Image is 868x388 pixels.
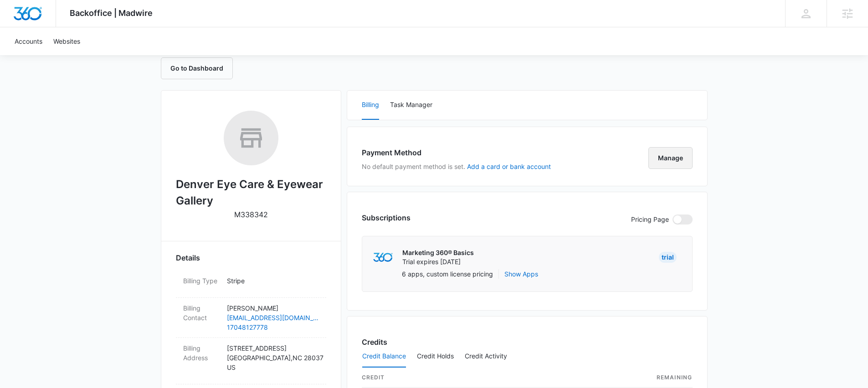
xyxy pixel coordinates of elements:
p: 6 apps, custom license pricing [402,269,493,279]
p: Trial expires [DATE] [402,257,474,266]
dt: Billing Type [183,276,220,286]
div: Billing Contact[PERSON_NAME][EMAIL_ADDRESS][DOMAIN_NAME]17048127778 [176,298,326,338]
span: Backoffice | Madwire [70,8,153,18]
dt: Billing Address [183,343,220,362]
div: Billing TypeStripe [176,271,326,298]
div: Trial [659,252,677,263]
p: No default payment method is set. [362,162,551,171]
span: Details [176,252,200,263]
p: Pricing Page [631,214,669,225]
button: Task Manager [390,91,432,120]
h3: Subscriptions [362,212,411,223]
div: Billing Address[STREET_ADDRESS][GEOGRAPHIC_DATA],NC 28037US [176,338,326,384]
p: [STREET_ADDRESS] [GEOGRAPHIC_DATA] , NC 28037 US [227,343,319,372]
p: Marketing 360® Basics [402,248,474,257]
p: M338342 [234,209,268,220]
button: Credit Activity [465,346,507,368]
a: [EMAIL_ADDRESS][DOMAIN_NAME] [227,313,319,322]
p: [PERSON_NAME] [227,303,319,313]
button: Credit Holds [417,346,454,368]
button: Credit Balance [362,346,406,368]
dt: Billing Contact [183,303,220,322]
button: Billing [362,91,379,120]
h2: Denver Eye Care & Eyewear Gallery [176,176,326,209]
h3: Credits [362,337,387,347]
button: Manage [648,147,693,169]
th: credit [362,368,596,388]
h3: Payment Method [362,147,551,158]
a: 17048127778 [227,322,319,332]
a: Accounts [9,27,48,55]
button: Go to Dashboard [161,57,233,79]
th: Remaining [596,368,693,388]
img: marketing360Logo [373,253,393,262]
button: Add a card or bank account [467,163,551,170]
p: Stripe [227,276,319,286]
a: Websites [48,27,86,55]
button: Show Apps [504,269,538,279]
